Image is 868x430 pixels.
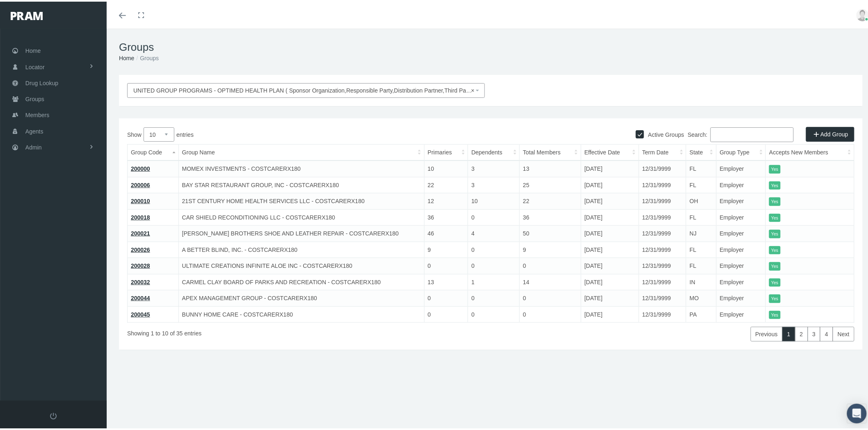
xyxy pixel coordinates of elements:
[134,52,159,61] li: Groups
[144,126,174,140] select: Showentries
[686,159,716,175] td: FL
[581,143,639,159] th: Effective Date: activate to sort column ascending
[178,305,424,321] td: BUNNY HOME CARE - COSTCARERX180
[520,159,581,175] td: 13
[716,272,766,289] td: Employer
[468,289,520,305] td: 0
[520,272,581,289] td: 14
[639,256,686,273] td: 12/31/9999
[769,180,780,188] itemstyle: Yes
[769,260,780,269] itemstyle: Yes
[769,277,780,285] itemstyle: Yes
[639,289,686,305] td: 12/31/9999
[424,256,468,273] td: 0
[468,272,520,289] td: 1
[468,159,520,175] td: 3
[520,208,581,224] td: 36
[127,126,491,140] label: Show entries
[686,289,716,305] td: MO
[424,289,468,305] td: 0
[782,325,795,340] a: 1
[178,240,424,256] td: A BETTER BLIND, INC. - COSTCARERX180
[424,240,468,256] td: 9
[808,325,821,340] a: 3
[178,175,424,192] td: BAY STAR RESTAURANT GROUP, INC - COSTCARERX180
[639,159,686,175] td: 12/31/9999
[686,208,716,224] td: FL
[520,289,581,305] td: 0
[25,58,45,73] span: Locator
[581,305,639,321] td: [DATE]
[847,402,867,422] div: Open Intercom Messenger
[468,256,520,273] td: 0
[127,81,485,96] span: UNITED GROUP PROGRAMS - OPTIMED HEALTH PLAN ( Sponsor Organization,Responsible Party,Distribution...
[795,325,808,340] a: 2
[716,143,766,159] th: Group Type: activate to sort column ascending
[520,143,581,159] th: Total Members: activate to sort column ascending
[686,175,716,192] td: FL
[716,175,766,192] td: Employer
[25,41,41,57] span: Home
[424,143,468,159] th: Primaries: activate to sort column ascending
[468,208,520,224] td: 0
[424,175,468,192] td: 22
[520,192,581,208] td: 22
[25,122,43,138] span: Agents
[716,256,766,273] td: Employer
[131,245,150,251] a: 200026
[468,240,520,256] td: 0
[639,305,686,321] td: 12/31/9999
[178,192,424,208] td: 21ST CENTURY HOME HEALTH SERVICES LLC - COSTCARERX180
[520,175,581,192] td: 25
[716,159,766,175] td: Employer
[131,213,150,219] a: 200018
[424,224,468,240] td: 46
[468,305,520,321] td: 0
[581,272,639,289] td: [DATE]
[686,305,716,321] td: PA
[25,138,42,154] span: Admin
[178,208,424,224] td: CAR SHIELD RECONDITIONING LLC - COSTCARERX180
[581,289,639,305] td: [DATE]
[581,159,639,175] td: [DATE]
[25,90,44,105] span: Groups
[820,325,833,340] a: 4
[581,256,639,273] td: [DATE]
[471,84,477,93] span: ×
[710,126,794,140] input: Search:
[769,196,780,204] itemstyle: Yes
[581,192,639,208] td: [DATE]
[424,208,468,224] td: 36
[716,289,766,305] td: Employer
[520,224,581,240] td: 50
[131,196,150,203] a: 200010
[581,240,639,256] td: [DATE]
[639,175,686,192] td: 12/31/9999
[424,272,468,289] td: 13
[769,244,780,253] itemstyle: Yes
[131,310,150,316] a: 200045
[716,224,766,240] td: Employer
[131,277,150,284] a: 200032
[178,224,424,240] td: [PERSON_NAME] BROTHERS SHOE AND LEATHER REPAIR - COSTCARERX180
[716,305,766,321] td: Employer
[639,272,686,289] td: 12/31/9999
[131,180,150,187] a: 200006
[128,143,179,159] th: Group Code: activate to sort column descending
[133,84,474,93] span: UNITED GROUP PROGRAMS - OPTIMED HEALTH PLAN ( Sponsor Organization,Responsible Party,Distribution...
[520,305,581,321] td: 0
[686,224,716,240] td: NJ
[11,10,43,18] img: PRAM_20_x_78.png
[716,192,766,208] td: Employer
[119,39,863,52] h1: Groups
[769,293,780,301] itemstyle: Yes
[468,192,520,208] td: 10
[178,159,424,175] td: MOMEX INVESTMENTS - COSTCARERX180
[424,159,468,175] td: 10
[639,192,686,208] td: 12/31/9999
[520,240,581,256] td: 9
[424,305,468,321] td: 0
[766,143,854,159] th: Accepts New Members: activate to sort column ascending
[833,325,854,340] a: Next
[639,240,686,256] td: 12/31/9999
